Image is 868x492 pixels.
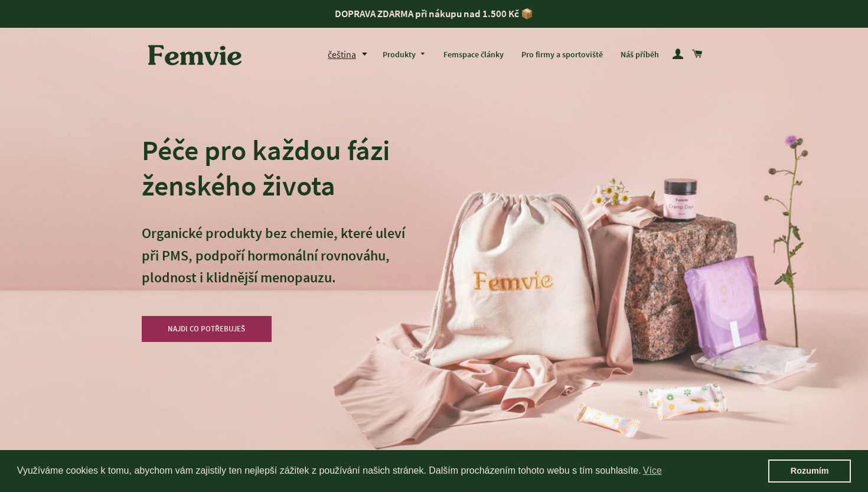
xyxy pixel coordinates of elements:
a: Náš příběh [612,40,668,70]
a: learn more about cookies [641,462,664,480]
img: Femvie [142,37,248,73]
p: Organické produkty bez chemie, které uleví při PMS, podpoří hormonální rovnováhu, plodnost i klid... [142,222,405,311]
button: čeština [328,47,374,63]
span: Využíváme cookies k tomu, abychom vám zajistily ten nejlepší zážitek z používání našich stránek. ... [17,462,768,480]
a: dismiss cookie message [768,460,851,483]
a: Femspace články [435,40,513,70]
a: Pro firmy a sportoviště [513,40,612,70]
a: NAJDI CO POTŘEBUJEŠ [142,316,272,342]
a: Produkty [374,40,435,70]
h2: Péče pro každou fázi ženského života [142,132,405,203]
